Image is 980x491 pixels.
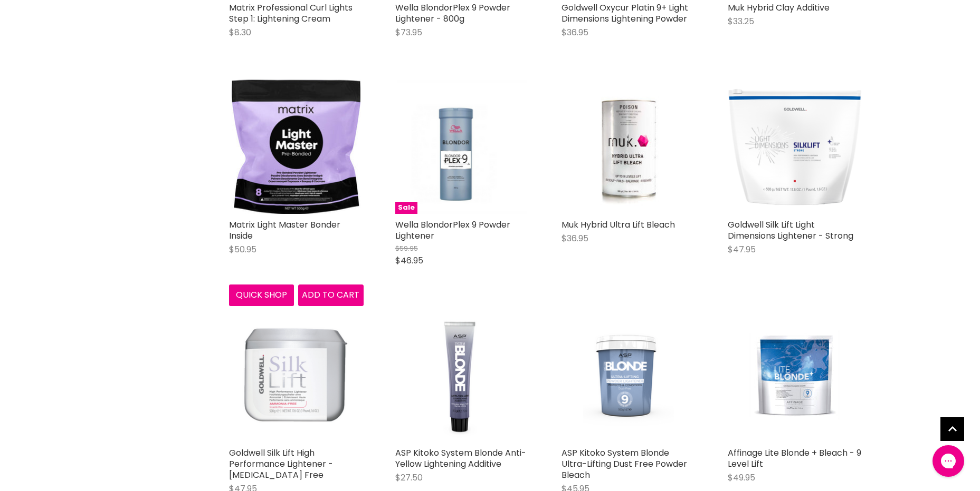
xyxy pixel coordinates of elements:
a: Goldwell Silk Lift High Performance Lightener - Ammonia Free [229,308,364,442]
img: Muk Hybrid Ultra Lift Bleach [584,80,673,214]
span: $36.95 [562,232,588,244]
span: $50.95 [229,243,256,256]
a: Wella BlondorPlex 9 Powder Lightener [395,219,510,242]
a: Goldwell Oxycur Platin 9+ Light Dimensions Lightening Powder [562,2,688,25]
span: $36.95 [562,26,588,38]
a: ASP Kitoko System Blonde Ultra-Lifting Dust Free Powder Bleach [562,447,687,481]
span: $8.30 [229,26,251,38]
img: Goldwell Silk Lift High Performance Lightener - Ammonia Free [230,308,363,442]
img: Goldwell Silk Lift Light Dimensions Lightener - Strong [728,88,862,206]
a: Muk Hybrid Clay Additive [728,2,830,14]
span: $33.25 [728,15,754,27]
a: ASP Kitoko System Blonde Anti-Yellow Lightening Additive [395,447,526,470]
button: Add to cart [298,284,364,306]
span: $27.50 [395,472,423,484]
span: $49.95 [728,472,755,484]
span: Sale [395,202,417,214]
a: Affinage Lite Blonde + Bleach - 9 Level Lift [728,447,861,470]
img: Affinage Lite Blonde + Bleach - 9 Level Lift [750,308,840,442]
a: ASP Kitoko System Blonde Ultra-Lifting Dust Free Powder Bleach [562,308,696,442]
a: Goldwell Silk Lift Light Dimensions Lightener - Strong [728,80,862,214]
a: Matrix Light Master Bonder Inside [229,219,340,242]
iframe: Gorgias live chat messenger [927,441,969,480]
a: Matrix Professional Curl Lights Step 1: Lightening Cream [229,2,353,25]
a: Muk Hybrid Ultra Lift Bleach [562,219,675,231]
span: $73.95 [395,26,422,38]
a: ASP Kitoko System Blonde Anti-Yellow Lightening Additive [395,308,530,442]
a: Goldwell Silk Lift High Performance Lightener - [MEDICAL_DATA] Free [229,447,333,481]
span: Add to cart [302,289,359,301]
img: ASP Kitoko System Blonde Anti-Yellow Lightening Additive [422,308,502,442]
span: $47.95 [728,243,756,256]
button: Quick shop [229,284,294,306]
a: Matrix Light Master Bonder Inside [229,80,364,214]
a: Goldwell Silk Lift Light Dimensions Lightener - Strong [728,219,853,242]
span: $59.95 [395,243,418,253]
a: Wella BlondorPlex 9 Powder Lightener - 800g [395,2,510,25]
a: Affinage Lite Blonde + Bleach - 9 Level Lift [728,308,862,442]
img: Matrix Light Master Bonder Inside [232,80,360,214]
a: Muk Hybrid Ultra Lift Bleach [562,80,696,214]
a: Wella BlondorPlex 9 Powder LightenerSale [395,80,530,214]
img: ASP Kitoko System Blonde Ultra-Lifting Dust Free Powder Bleach [583,308,674,442]
img: Wella BlondorPlex 9 Powder Lightener [397,80,527,214]
span: $46.95 [395,254,423,267]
